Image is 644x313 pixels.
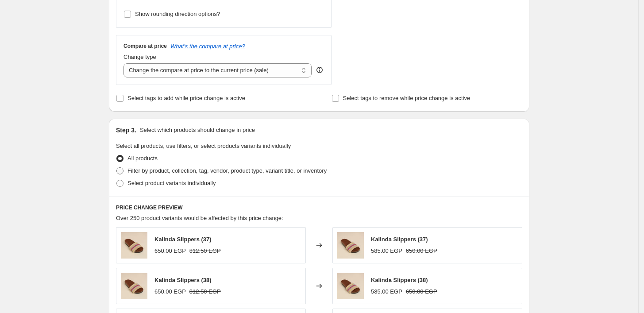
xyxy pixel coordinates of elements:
img: 11_84c4c175-59bc-430d-94c5-f3856cebd1c1_80x.jpg [121,273,147,299]
div: help [315,66,324,74]
div: 585.00 EGP [371,287,402,296]
span: Select product variants individually [127,180,216,186]
span: All products [127,155,158,162]
div: 650.00 EGP [154,247,186,255]
span: Kalinda Slippers (37) [154,236,212,243]
img: 11_84c4c175-59bc-430d-94c5-f3856cebd1c1_80x.jpg [121,232,147,259]
span: Over 250 product variants would be affected by this price change: [116,215,283,221]
span: Select tags to remove while price change is active [343,95,470,101]
div: 585.00 EGP [371,247,402,255]
strike: 812.50 EGP [189,287,221,296]
span: Select tags to add while price change is active [127,95,245,101]
span: Kalinda Slippers (38) [154,277,212,283]
h3: Compare at price [123,43,167,50]
img: 11_84c4c175-59bc-430d-94c5-f3856cebd1c1_80x.jpg [337,273,364,299]
span: Change type [123,54,156,60]
span: Show rounding direction options? [135,11,220,17]
span: Kalinda Slippers (37) [371,236,428,243]
h2: Step 3. [116,126,136,135]
button: What's the compare at price? [170,43,245,50]
h6: PRICE CHANGE PREVIEW [116,204,522,211]
strike: 650.00 EGP [406,287,437,296]
span: Kalinda Slippers (38) [371,277,428,283]
div: 650.00 EGP [154,287,186,296]
img: 11_84c4c175-59bc-430d-94c5-f3856cebd1c1_80x.jpg [337,232,364,259]
span: Select all products, use filters, or select products variants individually [116,143,291,149]
span: Filter by product, collection, tag, vendor, product type, variant title, or inventory [127,167,327,174]
p: Select which products should change in price [140,126,255,135]
strike: 812.50 EGP [189,247,221,255]
strike: 650.00 EGP [406,247,437,255]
